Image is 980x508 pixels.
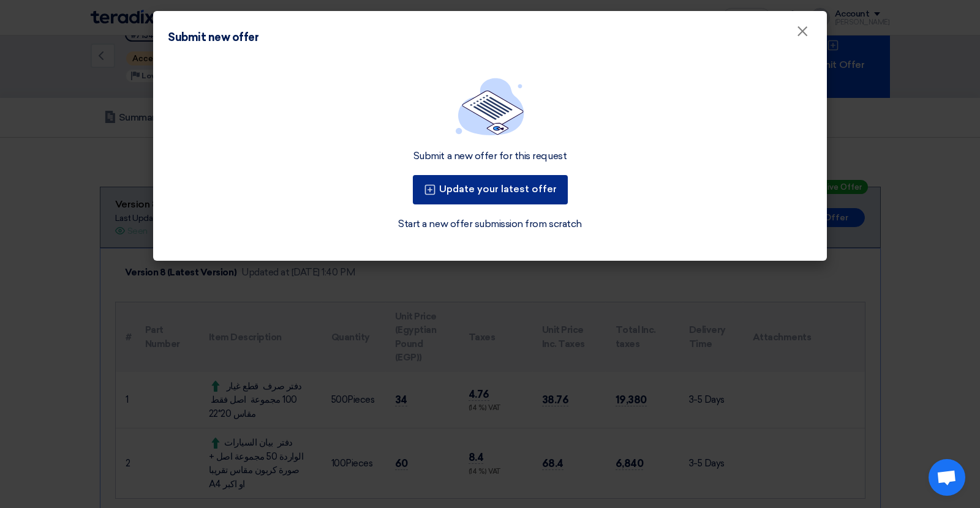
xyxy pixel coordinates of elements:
[398,217,581,231] a: Start a new offer submission from scratch
[413,175,568,204] button: Update your latest offer
[456,78,524,135] img: empty_state_list.svg
[413,150,567,163] div: Submit a new offer for this request
[786,20,818,44] button: Close
[168,29,258,46] div: Submit new offer
[929,459,965,496] div: Open chat
[796,22,809,47] span: ×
